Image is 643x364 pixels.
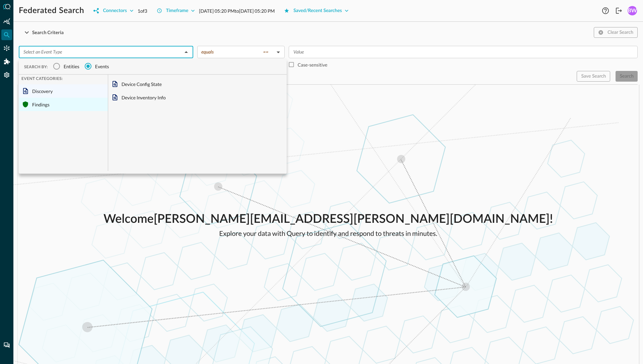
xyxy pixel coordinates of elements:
button: Saved/Recent Searches [280,5,353,16]
div: Device Inventory Info [108,91,287,104]
span: equals [201,49,214,55]
button: Logout [614,5,624,16]
div: Saved/Recent Searches [293,7,342,15]
button: Help [600,5,611,16]
div: Settings [1,70,12,80]
div: Summary Insights [1,16,12,27]
span: SEARCH BY: [24,64,48,69]
span: EVENT CATEGORIES: [19,73,66,84]
div: Search Criteria [32,28,64,37]
span: == [263,49,268,55]
div: Findings [19,98,108,111]
div: Federated Search [1,29,12,40]
div: Chat [1,340,12,351]
p: Welcome [PERSON_NAME][EMAIL_ADDRESS][PERSON_NAME][DOMAIN_NAME] ! [103,210,553,229]
input: Value [291,48,635,56]
div: Device Config State [108,77,287,91]
div: BW [628,6,637,15]
button: Timeframe [153,5,199,16]
input: Select an Event Type [21,48,180,56]
button: Connectors [89,5,137,16]
span: Entities [64,63,79,70]
button: Close [182,48,191,57]
p: Explore your data with Query to identify and respond to threats in minutes. [103,229,553,239]
h1: Federated Search [19,5,84,16]
div: Connectors [103,7,127,15]
p: [DATE] 05:20 PM to [DATE] 05:20 PM [199,7,275,14]
p: Case-sensitive [298,61,328,68]
div: equals [201,49,274,55]
div: Addons [2,56,12,67]
div: Timeframe [166,7,189,15]
button: Search Criteria [19,27,68,38]
div: Connectors [1,43,12,54]
p: 1 of 3 [138,7,147,14]
span: Events [95,63,109,70]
